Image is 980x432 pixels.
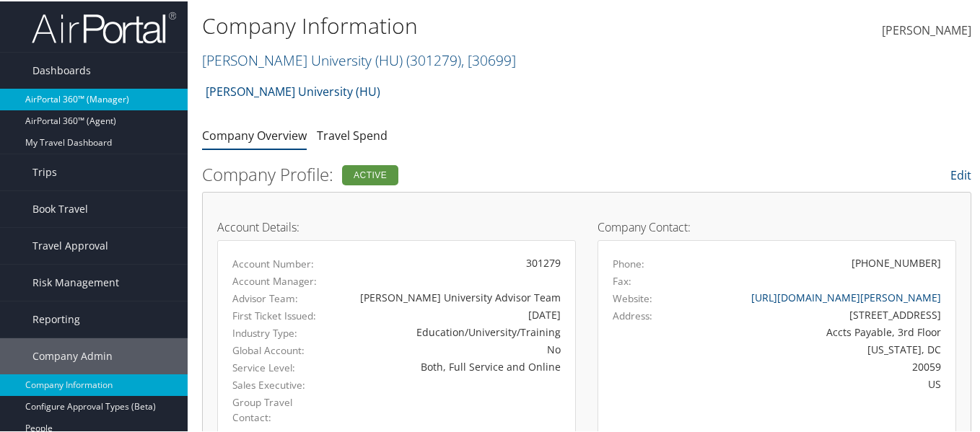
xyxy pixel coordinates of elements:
[349,358,561,373] div: Both, Full Service and Online
[700,340,941,356] div: [US_STATE], DC
[317,126,388,142] a: Travel Spend
[32,9,176,43] img: airportal-logo.png
[461,49,516,69] span: , [ 30699 ]
[217,220,576,232] h4: Account Details:
[32,263,119,299] span: Risk Management
[700,306,941,321] div: [STREET_ADDRESS]
[232,342,328,356] label: Global Account:
[232,325,328,339] label: Industry Type:
[32,337,113,373] span: Company Admin
[32,190,88,226] span: Book Travel
[232,394,328,423] label: Group Travel Contact:
[232,359,328,374] label: Service Level:
[349,323,561,338] div: Education/University/Training
[882,7,971,52] a: [PERSON_NAME]
[751,289,941,303] a: [URL][DOMAIN_NAME][PERSON_NAME]
[232,255,328,270] label: Account Number:
[613,290,652,304] label: Website:
[598,220,956,232] h4: Company Contact:
[32,300,80,336] span: Reporting
[349,306,561,321] div: [DATE]
[882,21,971,37] span: [PERSON_NAME]
[613,255,644,270] label: Phone:
[202,49,516,69] a: [PERSON_NAME] University (HU)
[232,273,328,287] label: Account Manager:
[202,126,307,142] a: Company Overview
[32,51,91,87] span: Dashboards
[700,323,941,338] div: Accts Payable, 3rd Floor
[232,290,328,304] label: Advisor Team:
[700,358,941,373] div: 20059
[202,161,708,185] h2: Company Profile:
[202,9,715,40] h1: Company Information
[232,376,328,391] label: Sales Executive:
[852,254,941,269] div: [PHONE_NUMBER]
[406,49,461,69] span: ( 301279 )
[349,254,561,269] div: 301279
[349,288,561,304] div: [PERSON_NAME] University Advisor Team
[342,164,398,184] div: Active
[700,375,941,390] div: US
[232,307,328,322] label: First Ticket Issued:
[32,226,108,263] span: Travel Approval
[349,340,561,356] div: No
[32,153,57,189] span: Trips
[613,273,631,287] label: Fax:
[950,166,971,182] a: Edit
[613,307,652,322] label: Address:
[206,76,380,105] a: [PERSON_NAME] University (HU)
